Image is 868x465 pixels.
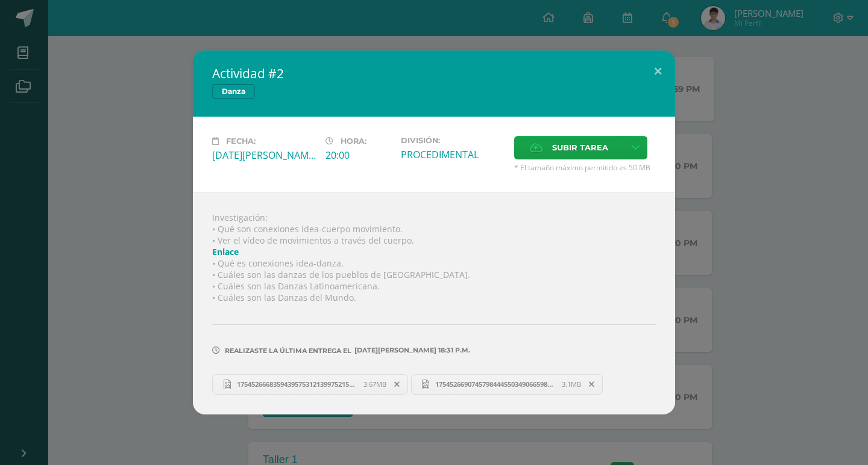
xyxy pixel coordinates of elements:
[325,149,391,162] div: 20:00
[401,148,505,161] div: PROCEDIMENTAL
[225,346,351,355] span: Realizaste la última entrega el
[212,65,656,82] h2: Actividad #2
[231,380,363,389] span: 17545266683594395753121399752153.jpg
[411,374,603,395] a: 17545266907457984445503490665983.jpg 3.1MB
[363,380,386,389] span: 3.67MB
[212,374,408,395] a: 17545266683594395753121399752153.jpg 3.67MB
[387,378,407,391] span: Remover entrega
[562,380,581,389] span: 3.1MB
[514,162,656,173] span: * El tamaño máximo permitido es 50 MB
[212,84,255,99] span: Danza
[193,192,675,414] div: Investigación: • Qué son conexiones idea-cuerpo movimiento. • Ver el vídeo de movimientos a travé...
[226,137,256,146] span: Fecha:
[212,246,239,257] a: Enlace
[429,380,562,389] span: 17545266907457984445503490665983.jpg
[401,136,505,145] label: División:
[582,378,602,391] span: Remover entrega
[641,51,675,91] button: Close (Esc)
[552,137,608,159] span: Subir tarea
[341,137,366,146] span: Hora:
[212,149,316,162] div: [DATE][PERSON_NAME]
